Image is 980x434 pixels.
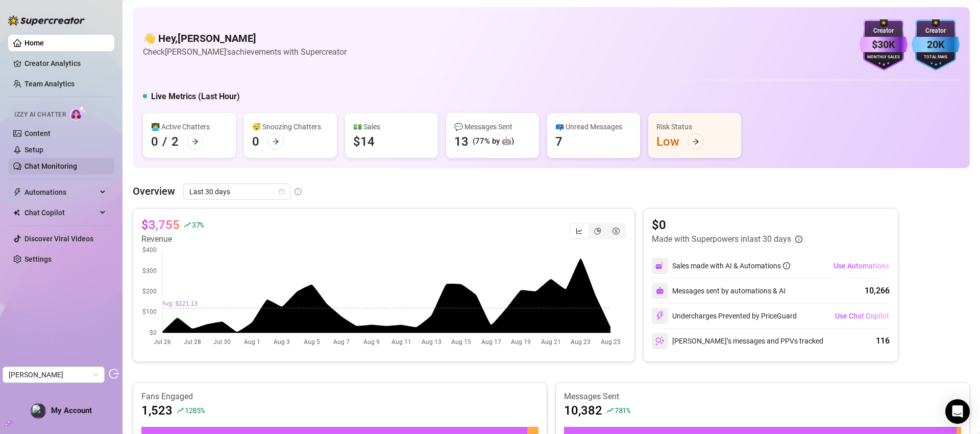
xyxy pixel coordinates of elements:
span: thunderbolt [13,188,21,196]
h5: Live Metrics (Last Hour) [151,90,240,103]
span: line-chart [576,227,583,235]
img: profilePics%2F1FLlk62CPCfqWi4cF4kjVbCU7Fo2.png [31,404,45,418]
span: 37 % [192,220,204,230]
span: 1285 % [185,405,205,415]
img: svg%3e [655,261,665,270]
article: Overview [133,184,175,199]
span: dollar-circle [612,227,620,235]
button: Use Automations [833,258,890,274]
a: Settings [24,255,52,263]
h4: 👋 Hey, [PERSON_NAME] [143,31,347,45]
img: AI Chatter [70,106,86,121]
div: 💬 Messages Sent [454,121,531,132]
div: Total Fans [912,54,960,61]
article: Made with Superpowers in last 30 days [652,233,791,245]
div: 7 [555,133,562,150]
span: arrow-right [191,138,199,145]
div: 0 [252,133,259,150]
span: 781 % [615,405,630,415]
div: Monthly Sales [860,54,908,61]
div: (77% by 🤖) [473,135,514,148]
span: Last 30 days [189,184,284,199]
span: Izzy AI Chatter [14,110,66,120]
span: info-circle [295,188,302,195]
img: blue-badge-DgoSNQY1.svg [912,19,960,71]
a: Discover Viral Videos [24,235,93,243]
img: svg%3e [655,336,665,346]
span: info-circle [795,236,802,243]
article: Messages Sent [564,391,961,402]
div: Risk Status [656,121,733,132]
div: $30K [860,37,908,53]
div: Creator [860,26,908,36]
div: $14 [353,133,375,150]
div: 13 [454,133,469,150]
div: 😴 Snoozing Chatters [252,121,329,132]
span: My Account [51,406,92,415]
div: Messages sent by automations & AI [652,283,786,299]
div: 0 [151,133,158,150]
span: rise [606,407,614,414]
div: Open Intercom Messenger [945,399,970,424]
article: Revenue [141,233,204,245]
div: 10,266 [865,285,890,297]
span: Chat Copilot [24,204,97,221]
span: Kelli Roberts [9,367,99,382]
button: Use Chat Copilot [835,308,890,324]
span: info-circle [783,262,790,269]
div: Undercharges Prevented by PriceGuard [652,308,797,324]
a: Team Analytics [24,80,75,88]
a: Creator Analytics [24,55,106,72]
a: Chat Monitoring [24,162,77,170]
span: rise [184,221,191,229]
article: Fans Engaged [141,391,538,402]
div: 📪 Unread Messages [555,121,632,132]
article: Check [PERSON_NAME]'s achievements with Supercreator [143,45,347,58]
a: Setup [24,146,43,154]
span: rise [177,407,184,414]
span: Automations [24,184,97,200]
div: [PERSON_NAME]’s messages and PPVs tracked [652,333,823,349]
img: logo-BBDzfeDw.svg [8,15,85,26]
span: logout [109,369,119,379]
span: Use Automations [834,262,889,270]
div: 20K [912,37,960,53]
a: Content [24,129,51,138]
div: segmented control [569,223,626,239]
span: arrow-right [272,138,279,145]
div: 116 [876,335,890,347]
img: Chat Copilot [13,209,20,216]
div: 💵 Sales [353,121,430,132]
span: build [5,420,12,427]
img: purple-badge-B9DA21FR.svg [860,19,908,71]
article: $3,755 [141,217,180,233]
img: svg%3e [656,287,664,295]
div: 👩‍💻 Active Chatters [151,121,228,132]
div: Sales made with AI & Automations [672,260,790,271]
article: 10,382 [564,402,602,419]
div: Creator [912,26,960,36]
span: calendar [279,189,285,195]
a: Home [24,39,44,47]
span: pie-chart [594,227,601,235]
span: Use Chat Copilot [835,312,889,320]
article: 1,523 [141,402,173,419]
article: $0 [652,217,802,233]
img: svg%3e [655,311,665,321]
span: arrow-right [692,138,699,145]
div: 2 [171,133,179,150]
